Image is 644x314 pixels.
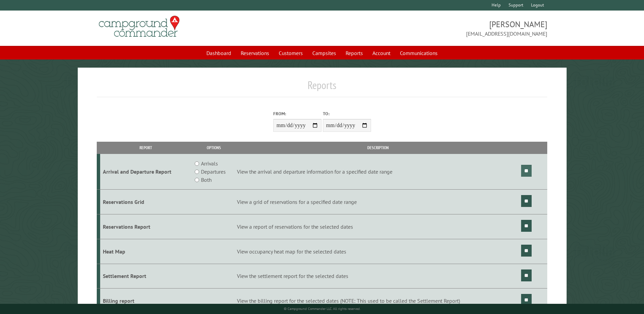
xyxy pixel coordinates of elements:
[396,47,442,59] a: Communications
[201,168,226,176] label: Departures
[201,176,211,184] label: Both
[284,307,361,311] small: © Campground Commander LLC. All rights reserved.
[191,142,236,154] th: Options
[236,239,520,264] td: View occupancy heat map for the selected dates
[100,214,191,239] td: Reservations Report
[323,110,371,117] label: To:
[322,19,547,38] span: [PERSON_NAME] [EMAIL_ADDRESS][DOMAIN_NAME]
[201,159,218,168] label: Arrivals
[236,190,520,214] td: View a grid of reservations for a specified date range
[100,264,191,289] td: Settlement Report
[236,264,520,289] td: View the settlement report for the selected dates
[97,13,182,40] img: Campground Commander
[236,154,520,190] td: View the arrival and departure information for a specified date range
[342,47,367,59] a: Reports
[236,214,520,239] td: View a report of reservations for the selected dates
[273,110,321,117] label: From:
[236,142,520,154] th: Description
[237,47,273,59] a: Reservations
[100,142,191,154] th: Report
[100,239,191,264] td: Heat Map
[100,154,191,190] td: Arrival and Departure Report
[308,47,340,59] a: Campsites
[236,289,520,313] td: View the billing report for the selected dates (NOTE: This used to be called the Settlement Report)
[97,78,547,97] h1: Reports
[202,47,235,59] a: Dashboard
[100,190,191,214] td: Reservations Grid
[275,47,307,59] a: Customers
[100,289,191,313] td: Billing report
[368,47,394,59] a: Account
